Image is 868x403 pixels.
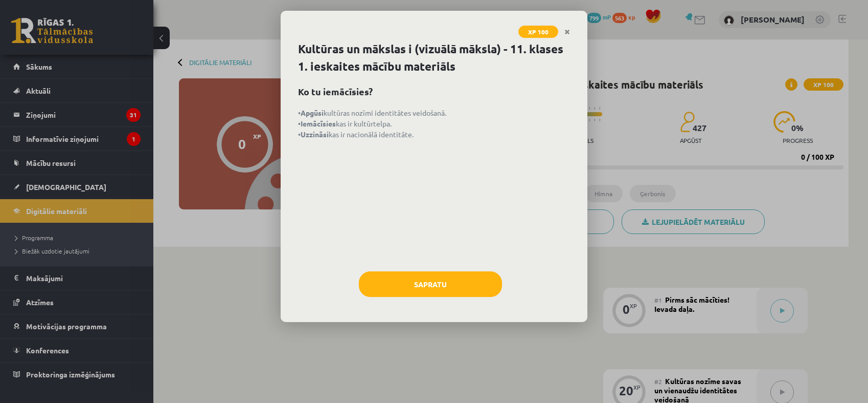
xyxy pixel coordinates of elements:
[518,26,558,38] span: XP 100
[301,108,324,117] strong: Apgūsi
[301,119,336,128] strong: Iemācīsies
[359,271,502,297] button: Sapratu
[558,22,576,42] a: Close
[298,84,570,98] h2: Ko tu iemācīsies?
[298,108,570,140] p: • kultūras nozīmi identitātes veidošanā. • kas ir kultūrtelpa. • kas ir nacionālā identitāte.
[301,130,329,139] strong: Uzzināsi
[298,40,570,75] h1: Kultūras un mākslas i (vizuālā māksla) - 11. klases 1. ieskaites mācību materiāls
